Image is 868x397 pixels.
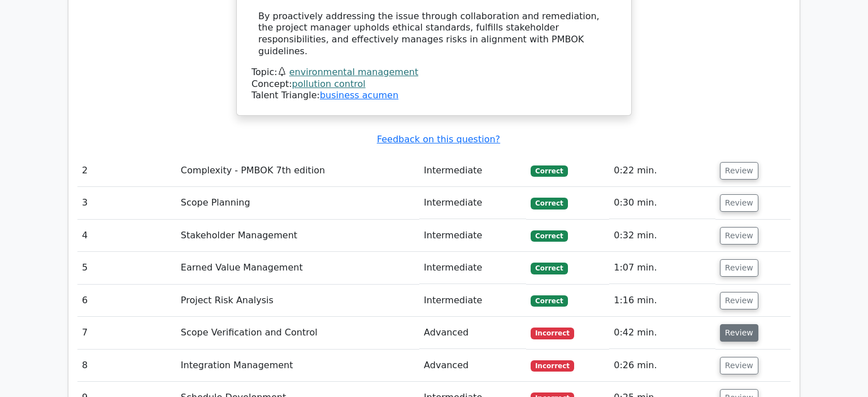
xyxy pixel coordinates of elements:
[377,134,500,145] a: Feedback on this question?
[251,67,617,78] div: Topic:
[77,317,176,349] td: 7
[176,285,419,317] td: Project Risk Analysis
[419,155,526,187] td: Intermediate
[720,357,758,374] button: Review
[251,78,617,90] div: Concept:
[609,252,715,284] td: 1:07 min.
[292,78,366,89] a: pollution control
[77,350,176,382] td: 8
[419,187,526,219] td: Intermediate
[609,155,715,187] td: 0:22 min.
[531,198,567,209] span: Correct
[77,252,176,284] td: 5
[320,90,398,101] a: business acumen
[289,67,418,77] a: environmental management
[176,350,419,382] td: Integration Management
[609,285,715,317] td: 1:16 min.
[531,328,574,339] span: Incorrect
[720,324,758,342] button: Review
[176,187,419,219] td: Scope Planning
[176,155,419,187] td: Complexity - PMBOK 7th edition
[419,220,526,252] td: Intermediate
[77,220,176,252] td: 4
[609,220,715,252] td: 0:32 min.
[419,317,526,349] td: Advanced
[720,259,758,277] button: Review
[77,187,176,219] td: 3
[419,252,526,284] td: Intermediate
[251,67,617,102] div: Talent Triangle:
[609,317,715,349] td: 0:42 min.
[609,350,715,382] td: 0:26 min.
[77,155,176,187] td: 2
[77,285,176,317] td: 6
[531,360,574,372] span: Incorrect
[176,252,419,284] td: Earned Value Management
[720,227,758,245] button: Review
[176,220,419,252] td: Stakeholder Management
[531,230,567,242] span: Correct
[419,285,526,317] td: Intermediate
[419,350,526,382] td: Advanced
[720,162,758,180] button: Review
[176,317,419,349] td: Scope Verification and Control
[720,194,758,212] button: Review
[609,187,715,219] td: 0:30 min.
[531,295,567,307] span: Correct
[720,292,758,309] button: Review
[531,263,567,274] span: Correct
[531,165,567,177] span: Correct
